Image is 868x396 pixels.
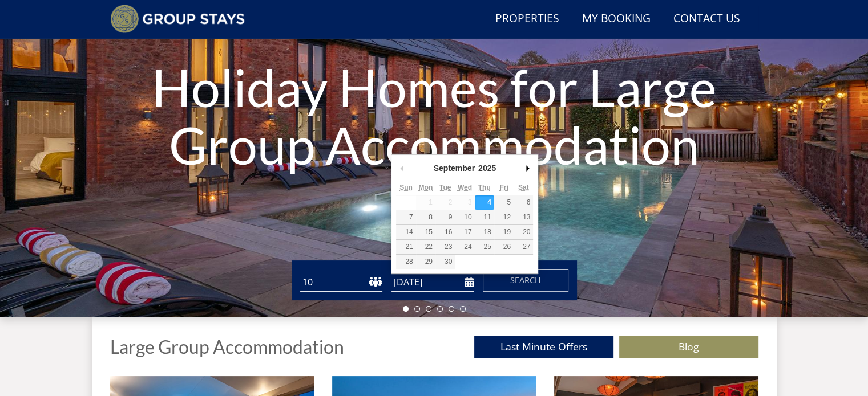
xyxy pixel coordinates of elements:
button: 29 [416,255,435,269]
abbr: Thursday [478,183,491,191]
button: 30 [435,255,455,269]
button: Next Month [522,160,533,177]
a: My Booking [578,6,655,32]
button: 8 [416,210,435,224]
abbr: Saturday [518,183,529,191]
button: 5 [494,195,514,210]
button: 18 [475,225,494,239]
button: 21 [396,240,415,254]
button: 27 [514,240,533,254]
button: 14 [396,225,415,239]
button: Search [483,269,568,292]
abbr: Friday [499,183,508,191]
abbr: Sunday [399,183,413,191]
abbr: Tuesday [439,183,451,191]
button: 28 [396,255,415,269]
button: Previous Month [396,160,407,177]
abbr: Monday [418,183,433,191]
a: Contact Us [669,6,745,32]
button: 4 [475,195,494,210]
button: 16 [435,225,455,239]
input: Arrival Date [391,273,474,292]
button: 22 [416,240,435,254]
button: 13 [514,210,533,224]
a: Last Minute Offers [474,336,613,358]
h1: Large Group Accommodation [110,337,344,357]
button: 15 [416,225,435,239]
button: 26 [494,240,514,254]
div: 2025 [477,160,498,177]
button: 6 [514,195,533,210]
button: 20 [514,225,533,239]
img: Group Stays [110,5,245,33]
button: 11 [475,210,494,224]
button: 12 [494,210,514,224]
a: Properties [491,6,564,32]
button: 9 [435,210,455,224]
button: 19 [494,225,514,239]
abbr: Wednesday [458,183,472,191]
button: 7 [396,210,415,224]
a: Blog [619,336,758,358]
button: 10 [455,210,474,224]
button: 24 [455,240,474,254]
h1: Holiday Homes for Large Group Accommodation [130,36,738,196]
div: September [432,160,477,177]
span: Search [510,275,541,285]
button: 23 [435,240,455,254]
button: 17 [455,225,474,239]
button: 25 [475,240,494,254]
